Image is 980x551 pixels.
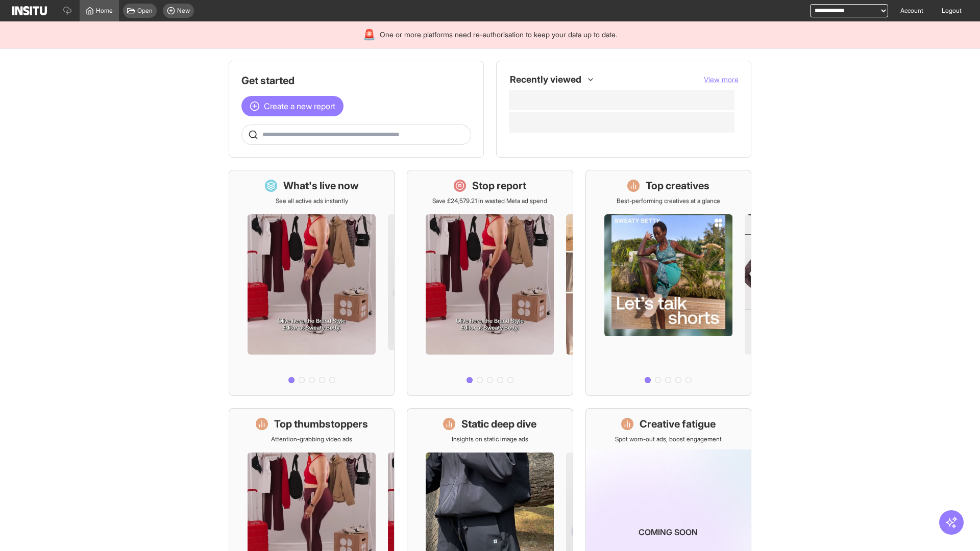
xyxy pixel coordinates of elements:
[137,7,153,15] span: Open
[432,197,547,205] p: Save £24,579.21 in wasted Meta ad spend
[229,170,395,396] a: What's live nowSee all active ads instantly
[12,6,47,15] img: Logo
[96,7,113,15] span: Home
[241,96,344,116] button: Create a new report
[380,30,617,40] span: One or more platforms need re-authorisation to keep your data up to date.
[617,197,720,205] p: Best-performing creatives at a glance
[276,197,348,205] p: See all active ads instantly
[407,170,573,396] a: Stop reportSave £24,579.21 in wasted Meta ad spend
[461,417,536,431] h1: Static deep dive
[452,435,528,443] p: Insights on static image ads
[264,100,335,112] span: Create a new report
[241,73,471,88] h1: Get started
[472,179,526,193] h1: Stop report
[283,179,359,193] h1: What's live now
[274,417,368,431] h1: Top thumbstoppers
[363,28,376,42] div: 🚨
[271,435,352,443] p: Attention-grabbing video ads
[585,170,751,396] a: Top creativesBest-performing creatives at a glance
[646,179,709,193] h1: Top creatives
[704,74,739,85] button: View more
[704,75,739,84] span: View more
[177,7,190,15] span: New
